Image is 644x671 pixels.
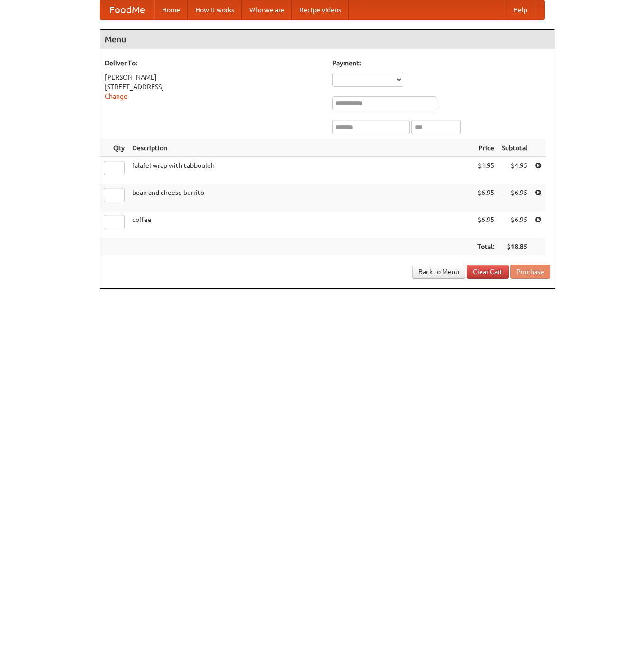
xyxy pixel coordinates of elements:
[105,92,127,100] a: Change
[128,184,473,211] td: bean and cheese burrito
[506,0,535,19] a: Help
[473,238,498,256] th: Total:
[498,238,531,256] th: $18.85
[128,211,473,238] td: coffee
[105,58,323,68] h5: Deliver To:
[473,157,498,184] td: $4.95
[412,265,465,279] a: Back to Menu
[292,0,349,19] a: Recipe videos
[473,139,498,157] th: Price
[467,265,509,279] a: Clear Cart
[188,0,242,19] a: How it works
[128,157,473,184] td: falafel wrap with tabbouleh
[154,0,188,19] a: Home
[242,0,292,19] a: Who we are
[498,184,531,211] td: $6.95
[100,139,128,157] th: Qty
[332,58,550,68] h5: Payment:
[473,211,498,238] td: $6.95
[100,30,555,49] h4: Menu
[100,0,154,19] a: FoodMe
[128,139,473,157] th: Description
[105,73,323,82] div: [PERSON_NAME]
[498,139,531,157] th: Subtotal
[498,211,531,238] td: $6.95
[510,265,550,279] button: Purchase
[473,184,498,211] td: $6.95
[105,82,323,92] div: [STREET_ADDRESS]
[498,157,531,184] td: $4.95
